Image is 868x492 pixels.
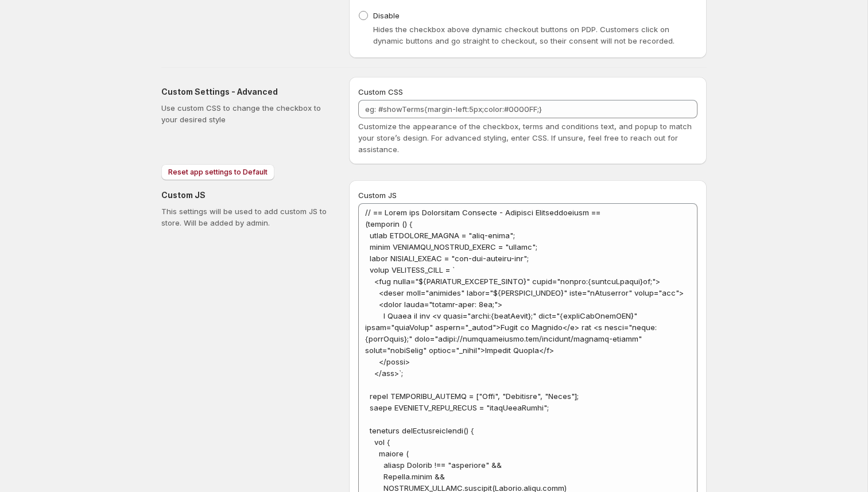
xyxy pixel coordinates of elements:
span: Hides the checkbox above dynamic checkout buttons on PDP. Customers click on dynamic buttons and ... [373,25,675,45]
span: Custom CSS [358,87,403,96]
h2: Custom Settings - Advanced [161,86,331,98]
h2: Custom JS [161,189,331,201]
span: Reset app settings to Default [168,168,268,177]
span: Customize the appearance of the checkbox, terms and conditions text, and popup to match your stor... [358,122,692,154]
button: Reset app settings to Default [161,164,274,180]
p: This settings will be used to add custom JS to store. Will be added by admin. [161,206,331,228]
span: Disable [373,11,400,20]
span: Custom JS [358,191,397,200]
p: Use custom CSS to change the checkbox to your desired style [161,102,331,125]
